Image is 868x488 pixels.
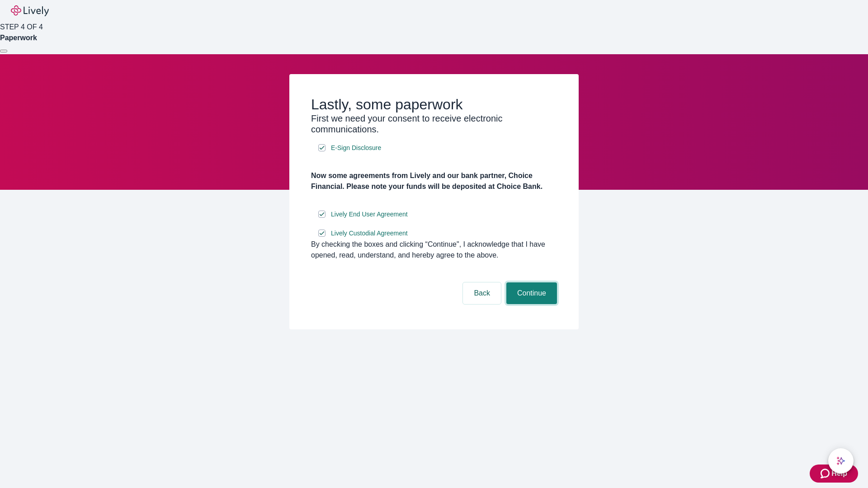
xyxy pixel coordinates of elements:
[11,5,49,16] img: Lively
[311,96,557,113] h2: Lastly, some paperwork
[311,170,557,192] h4: Now some agreements from Lively and our bank partner, Choice Financial. Please note your funds wi...
[329,209,410,220] a: e-sign disclosure document
[331,229,408,238] span: Lively Custodial Agreement
[329,142,383,154] a: e-sign disclosure document
[831,468,847,479] span: Help
[828,448,854,474] button: chat
[331,143,381,153] span: E-Sign Disclosure
[463,282,501,304] button: Back
[821,468,831,479] svg: Zendesk support icon
[506,282,557,304] button: Continue
[311,239,557,261] div: By checking the boxes and clicking “Continue", I acknowledge that I have opened, read, understand...
[810,465,858,483] button: Zendesk support iconHelp
[836,456,845,465] svg: Lively AI Assistant
[331,210,408,219] span: Lively End User Agreement
[311,113,557,135] h3: First we need your consent to receive electronic communications.
[329,228,410,239] a: e-sign disclosure document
